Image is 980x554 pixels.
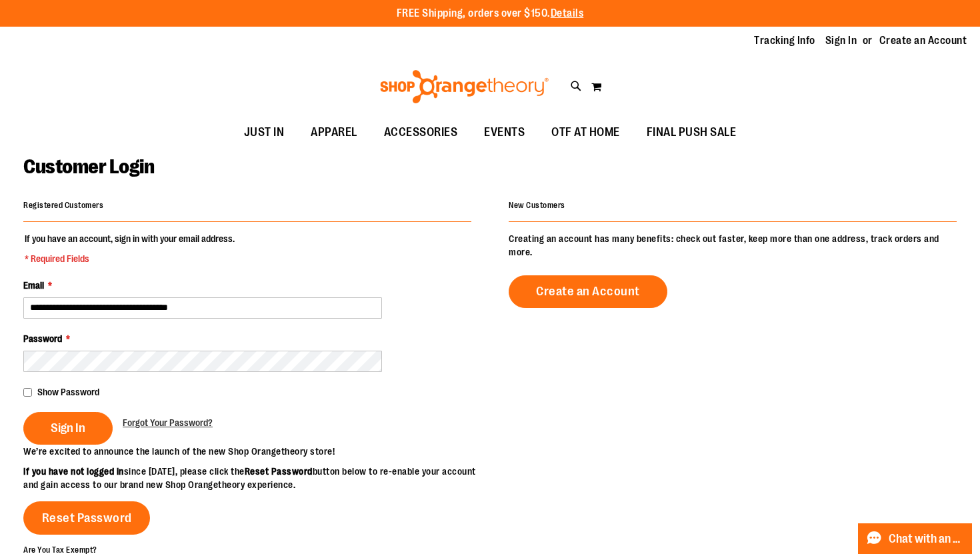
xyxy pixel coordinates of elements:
span: APPAREL [311,117,357,147]
span: ACCESSORIES [384,117,458,147]
a: Create an Account [879,33,967,48]
p: FREE Shipping, orders over $150. [397,6,584,21]
legend: If you have an account, sign in with your email address. [23,232,236,265]
a: OTF AT HOME [538,117,633,148]
span: * Required Fields [25,252,235,265]
strong: New Customers [509,201,565,210]
a: Sign In [825,33,857,48]
a: JUST IN [231,117,298,148]
span: Email [23,280,44,291]
span: EVENTS [484,117,525,147]
p: Creating an account has many benefits: check out faster, keep more than one address, track orders... [509,232,957,259]
span: OTF AT HOME [551,117,620,147]
span: Show Password [37,387,99,397]
span: Forgot Your Password? [123,417,213,428]
a: Forgot Your Password? [123,416,213,429]
span: Password [23,333,62,344]
a: Reset Password [23,501,150,535]
strong: If you have not logged in [23,466,124,477]
a: APPAREL [297,117,371,148]
strong: Reset Password [245,466,313,477]
a: FINAL PUSH SALE [633,117,750,148]
a: Details [551,7,584,19]
span: Sign In [51,421,85,435]
a: EVENTS [471,117,538,148]
p: We’re excited to announce the launch of the new Shop Orangetheory store! [23,445,490,458]
a: Create an Account [509,275,667,308]
span: FINAL PUSH SALE [647,117,737,147]
strong: Are You Tax Exempt? [23,545,97,554]
a: ACCESSORIES [371,117,471,148]
span: Reset Password [42,511,132,525]
p: since [DATE], please click the button below to re-enable your account and gain access to our bran... [23,465,490,491]
span: JUST IN [244,117,285,147]
span: Customer Login [23,155,154,178]
span: Chat with an Expert [889,533,964,545]
span: Create an Account [536,284,640,299]
button: Chat with an Expert [858,523,973,554]
button: Sign In [23,412,113,445]
a: Tracking Info [754,33,815,48]
strong: Registered Customers [23,201,103,210]
img: Shop Orangetheory [378,70,551,103]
